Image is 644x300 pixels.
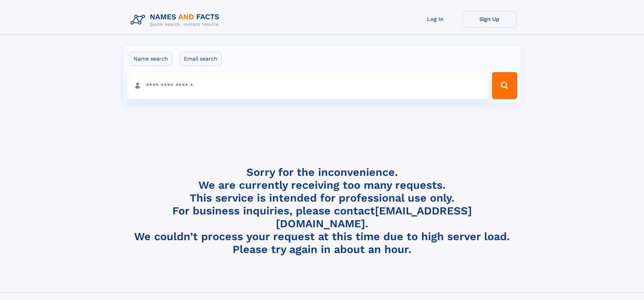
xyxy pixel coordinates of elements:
[128,166,517,256] h4: Sorry for the inconvenience. We are currently receiving too many requests. This service is intend...
[276,204,472,230] a: [EMAIL_ADDRESS][DOMAIN_NAME]
[129,52,172,66] label: Name search
[492,72,517,99] button: Search Button
[180,52,222,66] label: Email search
[408,11,462,27] a: Log In
[462,11,517,27] a: Sign Up
[128,11,225,29] img: Logo Names and Facts
[127,72,489,99] input: search input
